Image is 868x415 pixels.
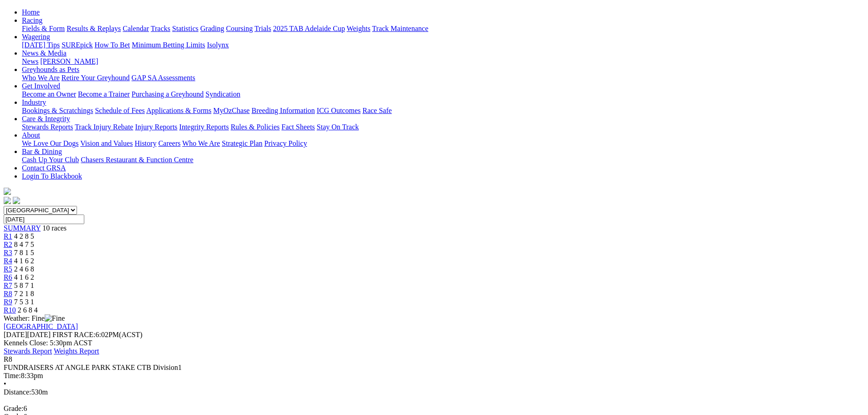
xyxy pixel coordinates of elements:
[95,41,130,49] a: How To Bet
[22,156,79,164] a: Cash Up Your Club
[18,306,38,314] span: 2 6 8 4
[22,148,62,155] a: Bar & Dining
[22,25,65,32] a: Fields & Form
[62,74,130,82] a: Retire Your Greyhound
[4,372,21,379] span: Time:
[4,355,12,363] span: R8
[4,405,24,412] span: Grade:
[134,139,156,147] a: History
[4,241,12,248] a: R2
[213,107,250,114] a: MyOzChase
[22,115,70,123] a: Care & Integrity
[22,82,60,90] a: Get Involved
[132,74,195,82] a: GAP SA Assessments
[22,123,73,131] a: Stewards Reports
[95,107,144,114] a: Schedule of Fees
[273,25,345,32] a: 2025 TAB Adelaide Cup
[372,25,428,32] a: Track Maintenance
[22,74,864,82] div: Greyhounds as Pets
[14,298,34,306] span: 7 5 3 1
[182,139,220,147] a: Who We Are
[4,188,11,195] img: logo-grsa-white.png
[75,123,133,131] a: Track Injury Rebate
[78,90,130,98] a: Become a Trainer
[264,139,307,147] a: Privacy Policy
[22,107,93,114] a: Bookings & Scratchings
[4,388,864,396] div: 530m
[67,25,121,32] a: Results & Replays
[226,25,253,32] a: Coursing
[4,224,41,232] a: SUMMARY
[22,74,60,82] a: Who We Are
[22,8,40,16] a: Home
[282,123,315,131] a: Fact Sheets
[80,139,133,147] a: Vision and Values
[22,41,60,49] a: [DATE] Tips
[22,57,864,66] div: News & Media
[22,41,864,49] div: Wagering
[4,298,12,306] a: R9
[4,290,12,297] a: R8
[4,265,12,273] a: R5
[4,232,12,240] a: R1
[22,156,864,164] div: Bar & Dining
[4,306,16,314] a: R10
[4,197,11,204] img: facebook.svg
[4,339,864,347] div: Kennels Close: 5:30pm ACST
[22,16,42,24] a: Racing
[4,364,864,372] div: FUNDRAISERS AT ANGLE PARK STAKE CTB Division1
[45,314,65,323] img: Fine
[22,49,67,57] a: News & Media
[52,331,95,338] span: FIRST RACE:
[22,98,46,106] a: Industry
[146,107,211,114] a: Applications & Forms
[132,41,205,49] a: Minimum Betting Limits
[22,139,864,148] div: About
[22,172,82,180] a: Login To Blackbook
[14,265,34,273] span: 2 4 6 8
[4,314,65,322] span: Weather: Fine
[14,241,34,248] span: 8 4 7 5
[207,41,229,49] a: Isolynx
[179,123,229,131] a: Integrity Reports
[14,232,34,240] span: 4 2 8 5
[14,257,34,265] span: 4 1 6 2
[22,90,864,98] div: Get Involved
[172,25,199,32] a: Statistics
[40,57,98,65] a: [PERSON_NAME]
[22,90,76,98] a: Become an Owner
[4,215,84,224] input: Select date
[4,282,12,289] span: R7
[4,273,12,281] span: R6
[14,249,34,256] span: 7 8 1 5
[22,131,40,139] a: About
[13,197,20,204] img: twitter.svg
[4,388,31,396] span: Distance:
[22,57,38,65] a: News
[252,107,315,114] a: Breeding Information
[4,249,12,256] a: R3
[22,107,864,115] div: Industry
[132,90,204,98] a: Purchasing a Greyhound
[14,273,34,281] span: 4 1 6 2
[151,25,170,32] a: Tracks
[54,347,99,355] a: Weights Report
[362,107,391,114] a: Race Safe
[4,331,51,338] span: [DATE]
[4,372,864,380] div: 8:33pm
[22,164,66,172] a: Contact GRSA
[4,257,12,265] a: R4
[22,25,864,33] div: Racing
[158,139,180,147] a: Careers
[4,331,27,338] span: [DATE]
[4,323,78,330] a: [GEOGRAPHIC_DATA]
[22,66,79,73] a: Greyhounds as Pets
